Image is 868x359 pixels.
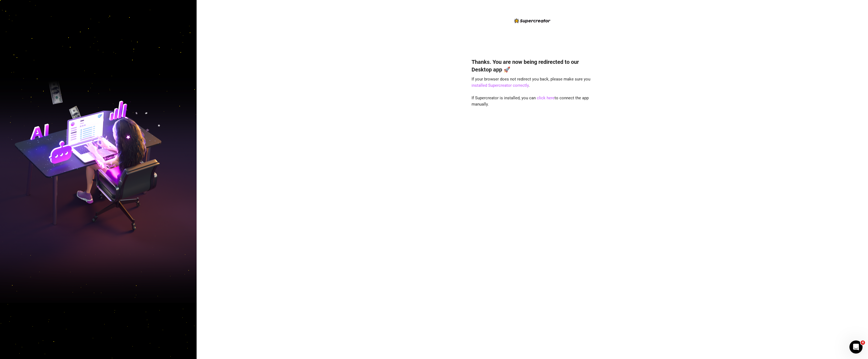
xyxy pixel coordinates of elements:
[849,340,863,354] iframe: Intercom live chat
[514,18,550,23] img: logo-BBDzfeDw.svg
[472,95,589,107] span: If Supercreator is installed, you can to connect the app manually.
[537,95,555,100] a: click here
[861,340,865,345] span: 4
[472,83,529,88] a: installed Supercreator correctly
[472,58,593,73] h4: Thanks. You are now being redirected to our Desktop app 🚀
[472,77,590,88] span: If your browser does not redirect you back, please make sure you .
